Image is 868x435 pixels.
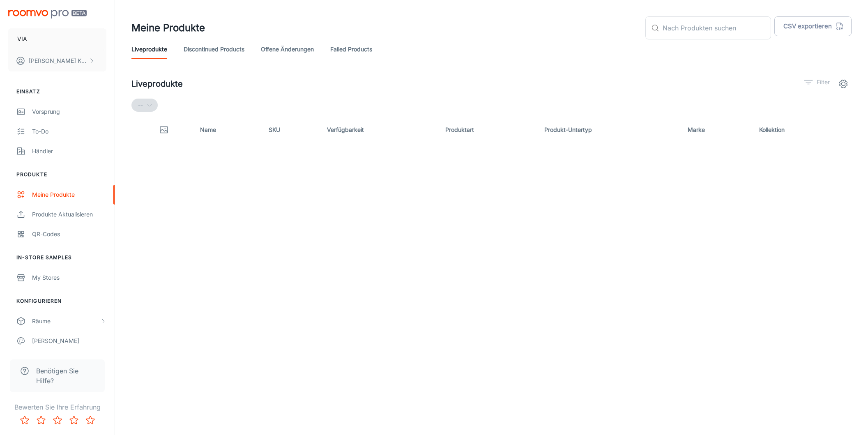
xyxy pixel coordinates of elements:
[16,412,33,428] button: Rate 1 star
[29,56,87,65] p: [PERSON_NAME] Kaschl
[32,127,106,136] div: To-do
[320,118,439,141] th: Verfügbarkeit
[7,402,108,412] p: Bewerten Sie Ihre Erfahrung
[33,412,49,428] button: Rate 2 star
[32,273,106,282] div: My Stores
[32,317,100,326] div: Räume
[17,35,27,44] p: VIA
[774,16,852,36] button: CSV exportieren
[538,118,681,141] th: Produkt-Untertyp
[8,28,106,50] button: VIA
[131,21,205,35] h1: Meine Produkte
[82,412,99,428] button: Rate 5 star
[32,147,106,156] div: Händler
[36,366,95,386] span: Benötigen Sie Hilfe?
[8,50,106,71] button: [PERSON_NAME] Kaschl
[32,190,106,199] div: Meine Produkte
[32,210,106,219] div: Produkte aktualisieren
[49,412,66,428] button: Rate 3 star
[663,16,771,39] input: Nach Produkten suchen
[835,76,852,92] button: settings
[131,39,167,59] a: Liveprodukte
[32,336,106,345] div: [PERSON_NAME]
[159,125,169,135] svg: Thumbnail
[681,118,753,141] th: Marke
[8,10,87,18] img: Roomvo PRO Beta
[193,118,262,141] th: Name
[261,39,314,59] a: offene Änderungen
[32,107,106,116] div: Vorsprung
[439,118,538,141] th: Produktart
[184,39,244,59] a: Discontinued Products
[66,412,82,428] button: Rate 4 star
[32,230,106,239] div: QR-Codes
[262,118,320,141] th: SKU
[330,39,372,59] a: Failed Products
[753,118,852,141] th: Kollektion
[131,78,183,90] h2: Liveprodukte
